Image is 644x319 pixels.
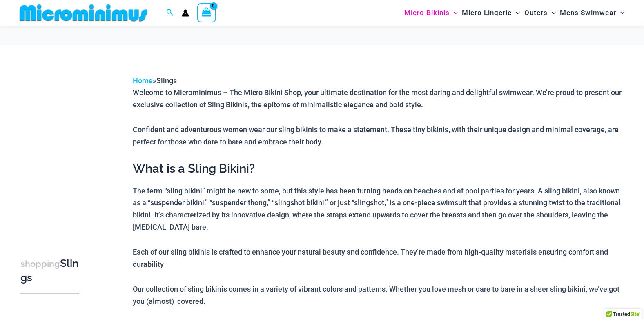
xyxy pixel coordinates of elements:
span: Menu Toggle [616,2,624,23]
span: Micro Bikinis [404,2,450,23]
a: Micro LingerieMenu ToggleMenu Toggle [460,2,522,23]
nav: Site Navigation [401,1,628,24]
span: Slings [156,76,177,85]
a: Micro BikinisMenu ToggleMenu Toggle [402,2,460,23]
a: Search icon link [166,8,174,18]
span: Menu Toggle [512,2,520,23]
span: shopping [20,259,60,269]
p: The term “sling bikini” might be new to some, but this style has been turning heads on beaches an... [133,185,627,233]
a: OutersMenu ToggleMenu Toggle [522,2,558,23]
a: Account icon link [182,9,189,17]
a: View Shopping Cart, empty [197,3,216,22]
img: MM SHOP LOGO FLAT [16,4,151,22]
a: Home [133,76,153,85]
span: » [133,76,177,85]
span: Menu Toggle [450,2,458,23]
p: Welcome to Microminimus – The Micro Bikini Shop, your ultimate destination for the most daring an... [133,86,627,111]
span: Outers [524,2,548,23]
span: Mens Swimwear [560,2,616,23]
p: Confident and adventurous women wear our sling bikinis to make a statement. These tiny bikinis, w... [133,124,627,148]
span: Micro Lingerie [462,2,512,23]
p: Each of our sling bikinis is crafted to enhance your natural beauty and confidence. They’re made ... [133,246,627,270]
span: Menu Toggle [548,2,556,23]
h2: What is a Sling Bikini? [133,161,627,176]
iframe: TrustedSite Certified [20,68,94,231]
a: Mens SwimwearMenu ToggleMenu Toggle [558,2,626,23]
p: Our collection of sling bikinis comes in a variety of vibrant colors and patterns. Whether you lo... [133,283,627,307]
h3: Slings [20,257,79,285]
